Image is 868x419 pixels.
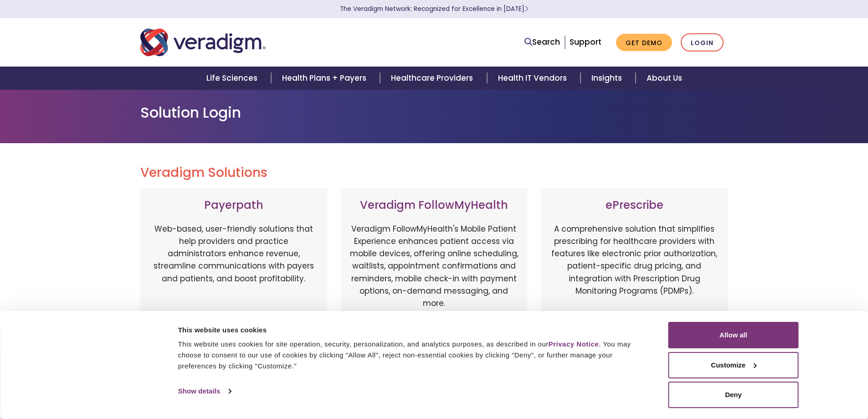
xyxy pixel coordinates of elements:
div: This website uses cookies [178,325,648,336]
button: Allow all [668,322,799,348]
button: Customize [668,352,799,378]
a: About Us [636,67,693,90]
a: Privacy Notice [549,340,599,348]
h3: Veradigm FollowMyHealth [350,199,519,212]
a: Login [681,33,724,52]
a: Get Demo [616,34,672,52]
a: The Veradigm Network: Recognized for Excellence in [DATE]Learn More [340,5,529,13]
a: Life Sciences [195,67,271,90]
div: This website uses cookies for site operation, security, personalization, and analytics purposes, ... [178,339,648,372]
button: Deny [668,382,799,408]
p: A comprehensive solution that simplifies prescribing for healthcare providers with features like ... [550,223,719,319]
img: Veradigm logo [140,27,266,57]
h3: ePrescribe [550,199,719,212]
a: Support [570,36,601,47]
h3: Payerpath [149,199,318,212]
a: Health Plans + Payers [271,67,380,90]
a: Health IT Vendors [487,67,580,90]
p: Veradigm FollowMyHealth's Mobile Patient Experience enhances patient access via mobile devices, o... [350,223,519,310]
a: Search [524,36,560,48]
a: Show details [178,384,231,398]
p: Web-based, user-friendly solutions that help providers and practice administrators enhance revenu... [149,223,318,319]
span: Learn More [524,5,529,13]
a: Insights [580,67,636,90]
h1: Solution Login [140,104,728,121]
h2: Veradigm Solutions [140,165,728,181]
a: Healthcare Providers [380,67,487,90]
